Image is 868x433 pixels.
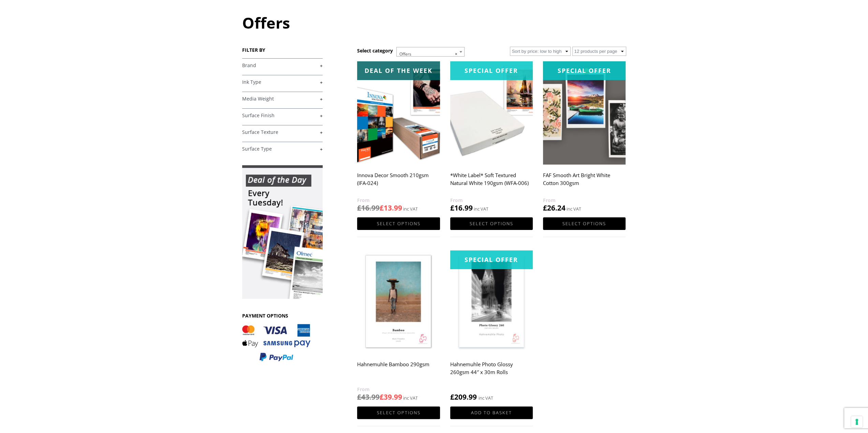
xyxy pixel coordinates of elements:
[450,217,533,230] a: Select options for “*White Label* Soft Textured Natural White 190gsm (WFA-006)”
[450,61,533,213] a: Special Offer*White Label* Soft Textured Natural White 190gsm (WFA-006) £16.99
[450,250,533,402] a: Special OfferHahnemuhle Photo Glossy 260gsm 44″ x 30m Rolls £209.99 inc VAT
[380,392,384,402] span: £
[450,250,533,354] img: Hahnemuhle Photo Glossy 260gsm 44" x 30m Rolls
[242,312,323,319] h3: PAYMENT OPTIONS
[543,203,565,213] bdi: 26.24
[357,250,440,354] img: Hahnemuhle Bamboo 290gsm
[380,203,402,213] bdi: 13.99
[450,392,454,402] span: £
[357,47,393,54] h3: Select category
[242,108,323,122] h4: Surface Finish
[242,324,310,362] img: PAYMENT OPTIONS
[455,49,457,59] span: ×
[357,358,440,385] h2: Hahnemuhle Bamboo 290gsm
[450,250,533,269] div: Special Offer
[397,47,464,61] span: Offers
[242,92,323,105] h4: Media Weight
[242,146,323,152] a: +
[357,203,361,213] span: £
[450,203,473,213] bdi: 16.99
[357,61,440,80] div: Deal of the week
[479,394,493,402] strong: inc VAT
[357,250,440,402] a: Hahnemuhle Bamboo 290gsm £43.99£39.99
[242,47,323,53] h3: FILTER BY
[450,358,533,385] h2: Hahnemuhle Photo Glossy 260gsm 44″ x 30m Rolls
[543,61,626,213] a: Special OfferFAF Smooth Art Bright White Cotton 300gsm £26.24
[450,61,533,80] div: Special Offer
[242,165,323,299] img: promo
[357,392,361,402] span: £
[357,203,380,213] bdi: 16.99
[242,12,626,33] h1: Offers
[543,203,547,213] span: £
[380,392,402,402] bdi: 39.99
[450,203,454,213] span: £
[396,47,465,57] span: Offers
[242,142,323,155] h4: Surface Type
[357,169,440,196] h2: Innova Decor Smooth 210gsm (IFA-024)
[380,203,384,213] span: £
[543,61,626,165] img: FAF Smooth Art Bright White Cotton 300gsm
[510,47,571,56] select: Shop order
[543,169,626,196] h2: FAF Smooth Art Bright White Cotton 300gsm
[357,61,440,213] a: Deal of the week Innova Decor Smooth 210gsm (IFA-024) £16.99£13.99
[450,61,533,165] img: *White Label* Soft Textured Natural White 190gsm (WFA-006)
[543,217,626,230] a: Select options for “FAF Smooth Art Bright White Cotton 300gsm”
[242,75,323,89] h4: Ink Type
[242,58,323,72] h4: Brand
[357,61,440,165] img: Innova Decor Smooth 210gsm (IFA-024)
[242,112,323,119] a: +
[450,169,533,196] h2: *White Label* Soft Textured Natural White 190gsm (WFA-006)
[543,61,626,80] div: Special Offer
[242,62,323,69] a: +
[242,79,323,86] a: +
[242,129,323,136] a: +
[851,416,863,428] button: Your consent preferences for tracking technologies
[242,125,323,139] h4: Surface Texture
[357,392,380,402] bdi: 43.99
[242,96,323,102] a: +
[450,406,533,419] a: Add to basket: “Hahnemuhle Photo Glossy 260gsm 44" x 30m Rolls”
[450,392,477,402] bdi: 209.99
[357,406,440,419] a: Select options for “Hahnemuhle Bamboo 290gsm”
[357,217,440,230] a: Select options for “Innova Decor Smooth 210gsm (IFA-024)”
